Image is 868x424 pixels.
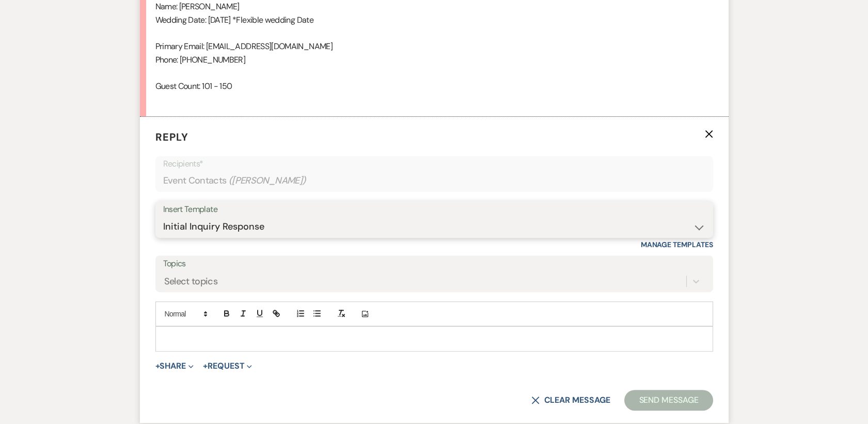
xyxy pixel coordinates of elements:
[163,202,705,217] div: Insert Template
[155,362,160,370] span: +
[229,174,306,188] span: ( [PERSON_NAME] )
[163,171,705,191] div: Event Contacts
[624,390,713,411] button: Send Message
[531,396,610,404] button: Clear message
[203,362,208,370] span: +
[641,240,713,249] a: Manage Templates
[163,157,705,171] p: Recipients*
[203,362,252,370] button: Request
[164,275,218,289] div: Select topics
[163,256,705,271] label: Topics
[155,130,188,144] span: Reply
[155,362,194,370] button: Share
